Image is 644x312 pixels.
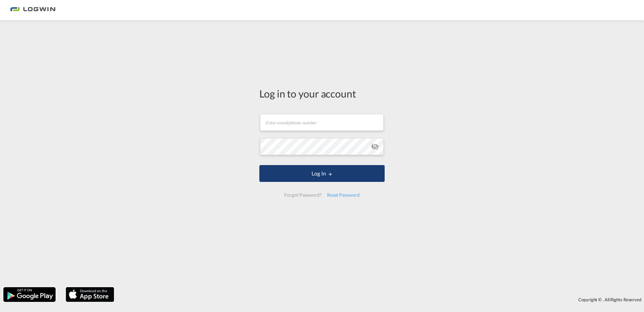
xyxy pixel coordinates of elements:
img: google.png [3,286,56,303]
div: Copyright © . All Rights Reserved [118,294,644,305]
md-icon: icon-eye-off [371,143,379,151]
div: Reset Password [324,189,362,201]
input: Enter email/phone number [260,114,384,131]
div: Forgot Password? [282,189,324,201]
button: LOGIN [259,165,385,182]
img: bc73a0e0d8c111efacd525e4c8ad7d32.png [10,3,56,18]
div: Log in to your account [259,86,385,101]
img: apple.png [65,286,115,303]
